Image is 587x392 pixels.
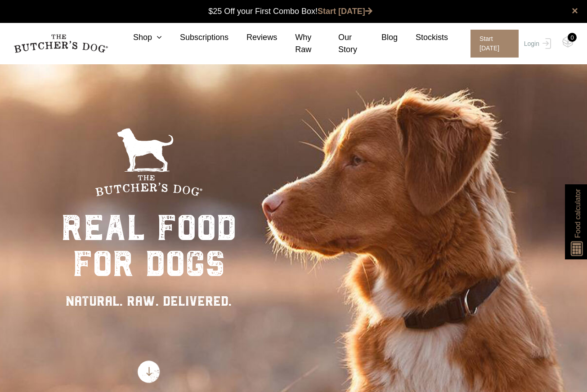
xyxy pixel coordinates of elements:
a: Start [DATE] [462,30,522,58]
div: 0 [568,33,577,42]
span: Start [DATE] [470,30,519,58]
a: Start [DATE] [318,7,372,16]
a: Our Story [320,31,363,56]
a: Subscriptions [162,31,229,44]
div: real food for dogs [61,210,237,282]
a: Blog [363,31,398,44]
a: Reviews [229,31,277,44]
img: TBD_Cart-Empty.png [562,36,574,48]
a: close [572,5,578,16]
div: NATURAL. RAW. DELIVERED. [61,291,237,311]
span: Food calculator [572,189,583,238]
a: Why Raw [277,31,320,56]
a: Stockists [398,31,448,44]
a: Login [522,30,551,58]
a: Shop [115,31,162,44]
